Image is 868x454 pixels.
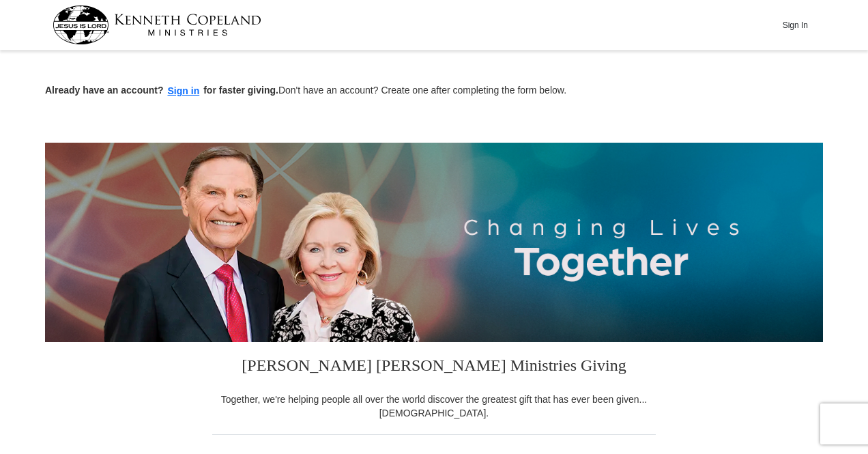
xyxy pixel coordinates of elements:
[212,393,656,420] div: Together, we're helping people all over the world discover the greatest gift that has ever been g...
[164,83,204,99] button: Sign in
[45,85,278,96] strong: Already have an account? for faster giving.
[212,342,656,393] h3: [PERSON_NAME] [PERSON_NAME] Ministries Giving
[775,14,815,36] button: Sign In
[45,83,823,99] p: Don't have an account? Create one after completing the form below.
[53,5,261,44] img: kcm-header-logo.svg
